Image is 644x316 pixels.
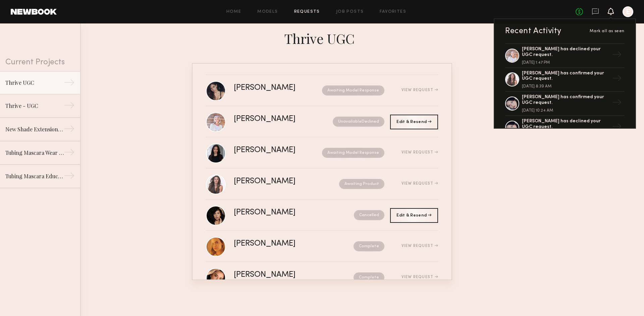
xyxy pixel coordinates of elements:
div: Thrive - UGC [5,102,64,110]
div: [PERSON_NAME] [234,84,309,92]
div: [PERSON_NAME] has confirmed your UGC request. [522,71,609,82]
div: → [609,119,625,136]
a: [PERSON_NAME] has declined your UGC request.→ [505,116,625,140]
div: [DATE] 10:24 AM [522,109,609,113]
a: Job Posts [336,10,364,14]
div: → [64,77,75,90]
div: Thrive UGC [5,79,64,87]
a: [PERSON_NAME] has confirmed your UGC request.[DATE] 8:39 AM→ [505,68,625,92]
a: [PERSON_NAME]Awaiting ProductView Request [206,169,438,200]
nb-request-status: Cancelled [354,210,384,220]
div: [PERSON_NAME] [234,178,317,185]
div: → [64,147,75,160]
div: [PERSON_NAME] has declined your UGC request. [522,47,609,58]
a: [PERSON_NAME] has confirmed your UGC request.[DATE] 10:24 AM→ [505,92,625,116]
div: → [64,123,75,137]
div: [PERSON_NAME] [234,240,325,248]
div: [PERSON_NAME] [234,209,325,216]
nb-request-status: Complete [354,241,384,251]
div: [PERSON_NAME] has declined your UGC request. [522,119,609,130]
div: [DATE] 1:47 PM [522,61,609,65]
div: [PERSON_NAME] [234,146,309,154]
div: Tubing Mascara Wear Test [5,149,64,157]
nb-request-status: Complete [354,272,384,282]
div: → [64,100,75,113]
a: [PERSON_NAME]Cancelled [206,200,438,231]
a: [PERSON_NAME]Awaiting Model ResponseView Request [206,75,438,106]
span: Edit & Resend [396,120,431,124]
div: → [609,71,625,88]
nb-request-status: Awaiting Product [339,179,384,189]
div: [PERSON_NAME] [234,115,314,123]
div: → [609,95,625,112]
div: View Request [401,88,438,92]
div: [PERSON_NAME] [234,271,325,279]
div: View Request [401,182,438,186]
div: Thrive UGC [192,29,452,47]
a: Home [226,10,241,14]
a: [PERSON_NAME]UnavailableDeclined [206,106,438,137]
span: Mark all as seen [590,29,625,33]
a: [PERSON_NAME]Awaiting Model ResponseView Request [206,137,438,169]
nb-request-status: Awaiting Model Response [322,148,384,158]
a: Favorites [380,10,406,14]
div: → [609,47,625,64]
div: View Request [401,275,438,279]
div: Recent Activity [505,27,561,35]
span: Edit & Resend [396,213,431,217]
a: [PERSON_NAME]CompleteView Request [206,231,438,262]
nb-request-status: Unavailable Declined [333,117,384,127]
a: [PERSON_NAME]CompleteView Request [206,262,438,293]
div: → [64,170,75,184]
div: View Request [401,244,438,248]
div: View Request [401,150,438,154]
div: [PERSON_NAME] has confirmed your UGC request. [522,94,609,106]
nb-request-status: Awaiting Model Response [322,85,384,96]
a: Models [257,10,278,14]
div: New Shade Extension for Liquid Lash Mascara [5,125,64,133]
a: Requests [294,10,320,14]
div: Tubing Mascara Educational Video [5,172,64,180]
a: [PERSON_NAME] has declined your UGC request.[DATE] 1:47 PM→ [505,43,625,68]
a: E [623,6,633,17]
div: [DATE] 8:39 AM [522,84,609,88]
